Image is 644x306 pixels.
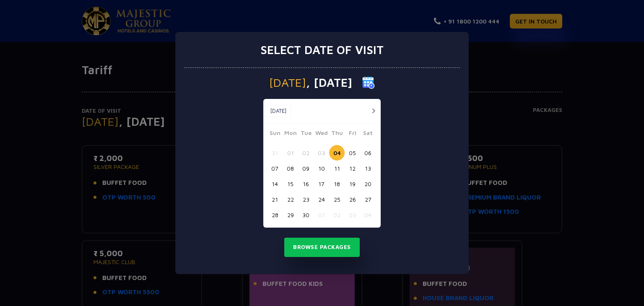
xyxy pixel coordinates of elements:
button: 16 [298,176,314,192]
button: 04 [329,145,345,161]
button: 03 [314,145,329,161]
button: 04 [360,207,376,223]
button: 13 [360,161,376,176]
button: Browse Packages [284,238,360,257]
button: 08 [283,161,298,176]
button: 12 [345,161,360,176]
button: 01 [283,145,298,161]
img: calender icon [362,76,375,89]
button: 01 [314,207,329,223]
button: [DATE] [265,105,291,117]
span: Sat [360,128,376,140]
button: 23 [298,192,314,207]
button: 31 [267,145,283,161]
span: [DATE] [269,77,306,88]
button: 02 [298,145,314,161]
span: Fri [345,128,360,140]
span: Sun [267,128,283,140]
span: Tue [298,128,314,140]
button: 02 [329,207,345,223]
button: 10 [314,161,329,176]
button: 07 [267,161,283,176]
button: 09 [298,161,314,176]
button: 28 [267,207,283,223]
button: 29 [283,207,298,223]
span: Thu [329,128,345,140]
button: 25 [329,192,345,207]
button: 21 [267,192,283,207]
span: , [DATE] [306,77,352,88]
button: 15 [283,176,298,192]
button: 05 [345,145,360,161]
button: 22 [283,192,298,207]
button: 26 [345,192,360,207]
button: 20 [360,176,376,192]
button: 11 [329,161,345,176]
h3: Select date of visit [260,43,384,57]
span: Wed [314,128,329,140]
button: 27 [360,192,376,207]
button: 06 [360,145,376,161]
button: 18 [329,176,345,192]
button: 24 [314,192,329,207]
button: 17 [314,176,329,192]
button: 14 [267,176,283,192]
button: 03 [345,207,360,223]
span: Mon [283,128,298,140]
button: 30 [298,207,314,223]
button: 19 [345,176,360,192]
